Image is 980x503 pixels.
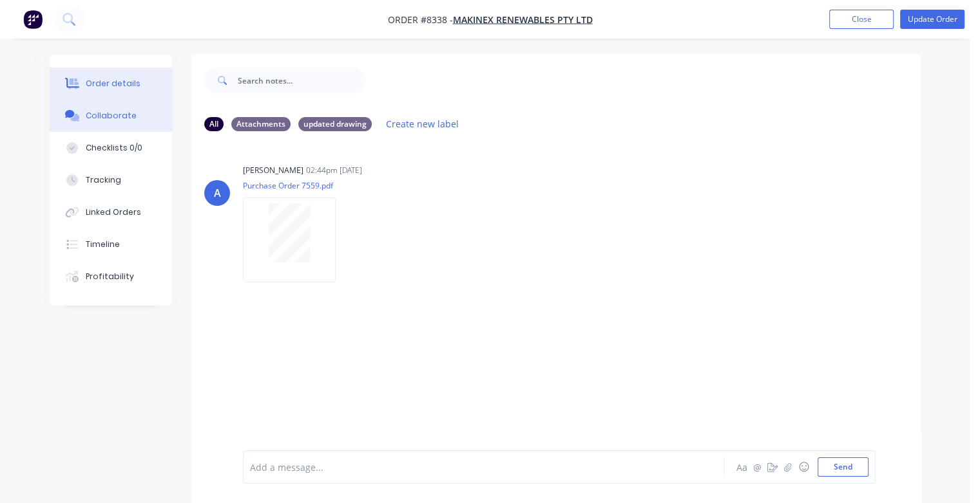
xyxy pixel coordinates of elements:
div: Attachments [231,117,291,131]
div: A [214,185,221,201]
div: updated drawing [298,117,372,131]
button: Timeline [50,228,172,261]
div: Tracking [86,174,121,186]
div: Collaborate [86,110,137,122]
button: Checklists 0/0 [50,132,172,164]
button: Close [829,10,894,29]
button: Update Order [900,10,965,29]
button: Tracking [50,164,172,196]
button: Collaborate [50,100,172,132]
input: Search notes... [238,68,365,93]
button: Order details [50,68,172,100]
button: Create new label [380,115,466,133]
div: 02:44pm [DATE] [306,165,362,176]
span: Order #8338 - [388,14,453,26]
div: All [204,117,224,131]
button: Linked Orders [50,196,172,228]
div: Profitability [86,271,134,282]
a: Makinex Renewables Pty Ltd [453,14,593,26]
div: Checklists 0/0 [86,142,142,154]
button: Profitability [50,261,172,293]
img: Factory [23,10,43,29]
button: Send [818,457,869,477]
p: Purchase Order 7559.pdf [243,180,349,191]
button: @ [749,459,765,475]
div: Timeline [86,239,120,250]
div: [PERSON_NAME] [243,165,303,176]
button: Aa [734,459,749,475]
div: Linked Orders [86,206,141,218]
div: Order details [86,78,140,89]
button: ☺ [796,459,811,475]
